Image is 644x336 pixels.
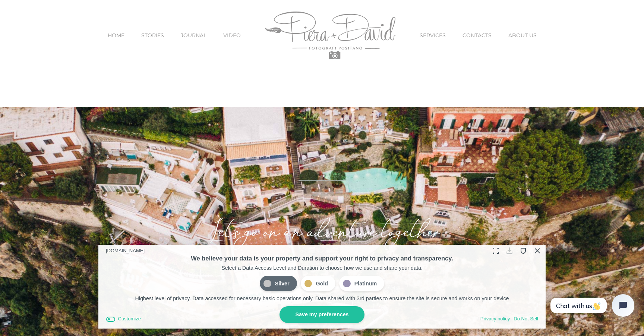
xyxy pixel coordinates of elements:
button: Download Consent [504,245,515,256]
button: Close Cookie Compliance [531,245,543,256]
em: Let's go on an adventure together [207,223,437,247]
span: CONTACTS [463,33,492,38]
button: Protection Status: On [517,245,529,256]
a: ABOUT US [508,20,537,51]
a: SERVICES [420,20,446,51]
button: Privacy policy [480,315,510,323]
button: Customize [106,315,141,323]
button: Do Not Sell [514,315,538,323]
a: VIDEO [223,20,241,51]
span: SERVICES [420,33,446,38]
p: Highest level of privacy. Data accessed for necessary basic operations only. Data shared with 3rd... [106,295,538,303]
a: STORIES [141,20,164,51]
span: HOME [108,33,124,38]
div: Select a Data Access Level and Duration to choose how we use and share your data. [106,264,538,272]
label: Silver [260,276,297,291]
button: Save my preferences [280,306,364,323]
div: [DOMAIN_NAME] [106,246,145,256]
a: CONTACTS [463,20,492,51]
span: STORIES [141,33,164,38]
label: Gold [301,276,335,291]
span: We believe your data is your property and support your right to privacy and transparency. [191,255,453,262]
button: Expand Toggle [490,245,502,256]
span: VIDEO [223,33,241,38]
iframe: Tidio Chat [539,284,644,336]
label: Platinum [339,276,384,291]
a: HOME [108,20,124,51]
img: Piera Plus David Photography Positano Logo [265,12,395,59]
a: JOURNAL [181,20,206,51]
span: JOURNAL [181,33,206,38]
span: ABOUT US [508,33,537,38]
